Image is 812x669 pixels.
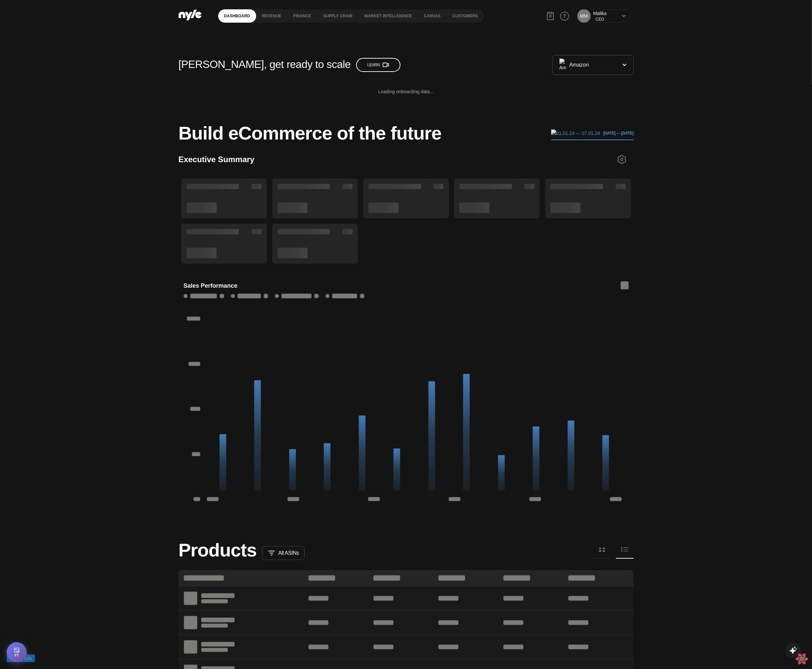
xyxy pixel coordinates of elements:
p: [DATE] — [DATE] [600,130,634,136]
button: [DATE] — [DATE] [551,127,633,140]
button: Amazon [552,55,634,75]
a: Dashboard [218,9,256,23]
h3: Executive Summary [179,154,255,165]
div: Loading onboarding data... [179,80,634,103]
h1: Products [179,544,257,556]
span: Amazon [569,61,589,69]
button: MM [577,9,591,23]
p: [PERSON_NAME], get ready to scale [179,56,351,72]
span: Debug Info [9,655,32,662]
a: Market Intelligence [359,9,418,23]
button: Revenue [256,14,288,18]
img: Amazon [559,59,566,71]
button: Open Feature Toggle Debug Panel [7,642,27,662]
div: Malika [593,10,607,17]
span: FT [14,654,19,657]
button: All ASINs [262,546,305,560]
div: CEO [593,17,607,22]
button: MalikaCEO [593,10,607,22]
a: Customers [446,9,484,23]
button: Learn [356,58,401,72]
button: Debug Info [7,654,35,662]
a: Canvas [418,9,447,23]
button: Open React Query Devtools [795,652,809,666]
p: All ASINs [278,550,299,556]
a: Supply chain [317,9,359,23]
h1: Sales Performance [184,281,238,290]
p: Learn [368,62,390,68]
img: 01.01.24 — 07.01.24 [551,130,600,137]
a: finance [288,9,317,23]
h1: Build eCommerce of the future [179,123,441,143]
